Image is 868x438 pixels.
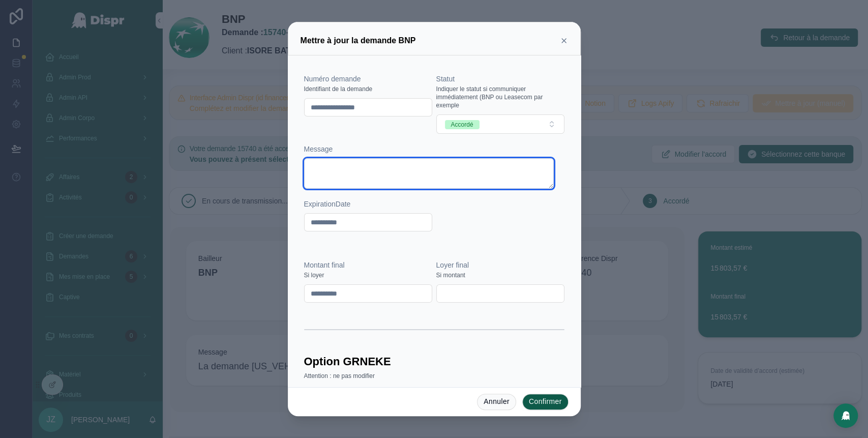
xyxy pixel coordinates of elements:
[304,145,333,153] span: Message
[477,394,516,410] button: Annuler
[436,75,455,83] span: Statut
[304,355,391,369] h1: Option GRNEKE
[301,35,416,47] h3: Mettre à jour la demande BNP
[833,403,858,428] div: Open Intercom Messenger
[304,200,351,208] span: ExpirationDate
[451,120,473,129] div: Accordé
[304,271,324,279] span: Si loyer
[436,85,564,109] span: Indiquer le statut si communiquer immédiatement (BNP ou Leasecom par exemple
[304,75,361,83] span: Numéro demande
[436,114,564,134] button: Select Button
[436,271,465,279] span: Si montant
[304,261,345,269] span: Montant final
[304,85,373,93] span: Identifiant de la demande
[304,372,375,380] span: Attention : ne pas modifier
[522,394,568,410] button: Confirmer
[436,261,469,269] span: Loyer final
